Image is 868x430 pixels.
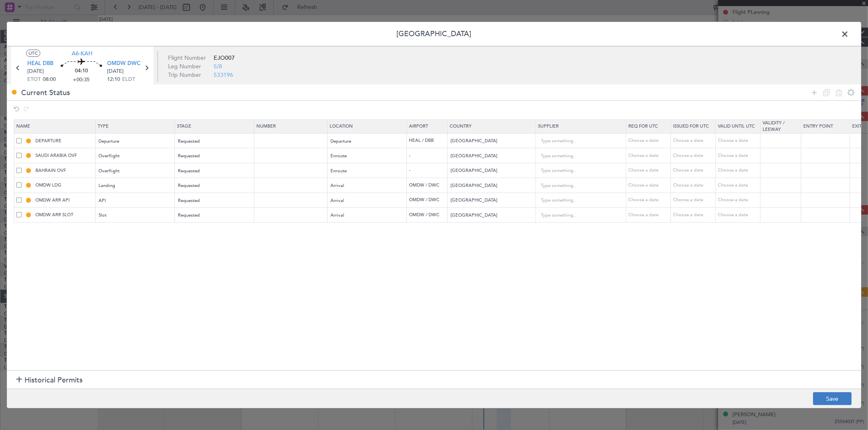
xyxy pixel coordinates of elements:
button: Save [813,392,852,405]
header: [GEOGRAPHIC_DATA] [7,22,861,46]
div: Choose a date [718,197,760,204]
div: Choose a date [718,137,760,144]
span: Valid Until Utc [718,123,755,129]
div: Choose a date [718,167,760,174]
div: Choose a date [718,182,760,189]
div: Choose a date [718,152,760,159]
div: Choose a date [718,212,760,219]
span: Validity / Leeway [763,120,785,133]
span: Entry Point [803,123,833,129]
